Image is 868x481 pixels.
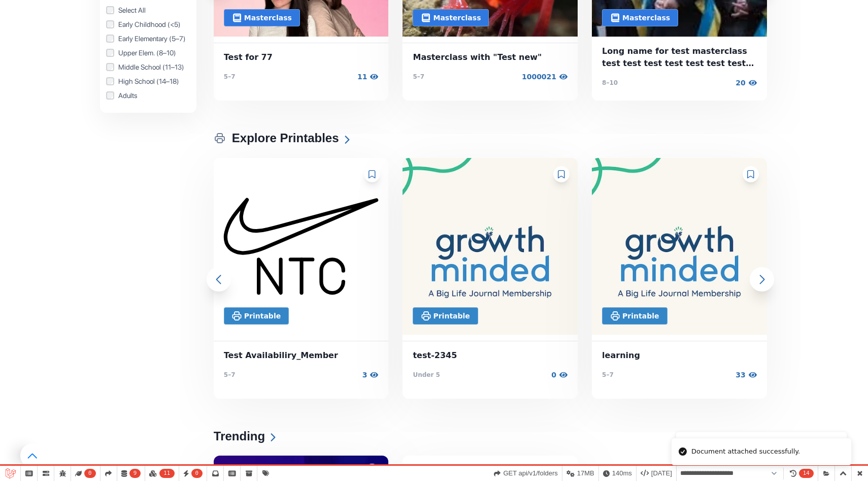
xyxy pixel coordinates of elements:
label: Select All [106,5,190,15]
input: Middle School (11–13) [106,63,114,71]
p: Printable [244,311,281,321]
img: Vector__Stroke_-1730280330.svg [611,311,620,321]
a: Test for 775–7 [214,43,389,94]
p: Printable [433,311,470,321]
input: Early Elementary (5–7) [106,35,114,43]
p: Under 5 [413,370,440,379]
label: High School (14–18) [106,76,190,86]
span: 0 [84,469,96,478]
span: learning [602,349,757,362]
a: test-2345Under 5 [403,341,578,393]
p: 5–7 [224,72,236,81]
div: Document attached successfully. [691,446,800,457]
span: 14 [799,469,814,478]
input: Upper Elem. (8–10) [106,49,114,57]
img: Vector__Stroke_-1730280330.svg [421,311,431,321]
label: Early Childhood (<5) [106,19,190,29]
img: BLJ Resource [592,158,767,335]
span: 9 [129,469,141,478]
label: Adults [106,90,190,101]
p: 1000021 [522,72,556,82]
img: BLJ Resource [403,158,578,335]
h2: Explore Printables [209,126,358,151]
span: Long name for test masterclass test test test test test test test test test test test test test t... [602,45,757,70]
a: learning5–7 [592,341,767,393]
p: Printable [622,311,659,321]
label: Upper Elem. (8–10) [106,48,190,58]
p: 3 [362,370,368,380]
a: Long name for test masterclass test test test test test test test test test test test test test t... [592,37,767,101]
p: 5–7 [413,72,424,81]
span: 11 [159,469,174,478]
label: Early Elementary (5–7) [106,34,190,44]
span: Test for 77 [224,51,379,63]
p: 33 [736,370,745,380]
img: BLJ Resource [214,158,389,335]
p: Masterclass [622,13,670,23]
input: Adults [106,91,114,100]
p: 0 [551,370,556,380]
p: Masterclass [244,13,292,23]
a: Masterclass with "Test new"5–7 [403,43,578,94]
img: Vector__Stroke_-1730280330.svg [232,311,242,321]
input: Early Childhood (<5) [106,20,114,28]
img: Icons11-1730282252.svg [421,13,431,23]
p: 8–10 [602,78,618,87]
p: Masterclass [433,13,481,23]
p: 20 [736,78,745,88]
h2: Trending [209,424,284,449]
input: Select All [106,6,114,14]
p: 11 [357,72,367,82]
img: Icons11-1730282252.svg [232,13,242,23]
a: Test Availabiliry_Member5–7 [214,341,389,393]
span: test-2345 [413,349,567,362]
span: 0 [191,469,203,478]
label: Middle School (11–13) [106,62,190,72]
span: Masterclass with "Test new" [413,51,567,63]
input: High School (14–18) [106,77,114,85]
p: 5–7 [224,370,236,379]
span: Test Availabiliry_Member [224,349,379,362]
img: Icons11-1730282252.svg [610,13,620,23]
p: 5–7 [602,370,614,379]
